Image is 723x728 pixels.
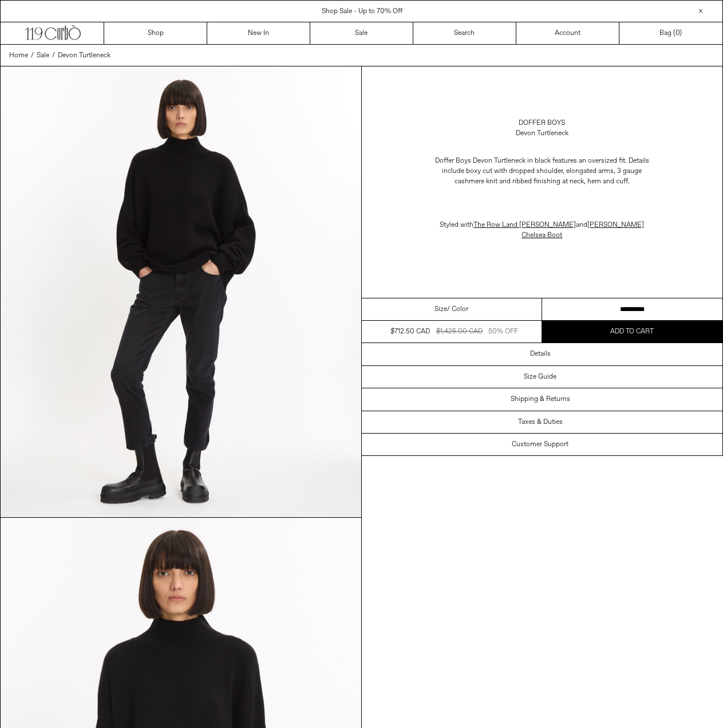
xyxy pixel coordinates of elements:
[58,51,110,60] span: Devon Turtleneck
[675,28,682,38] span: )
[9,51,28,60] span: Home
[322,7,402,16] a: Shop Sale - Up to 70% Off
[390,326,430,337] div: $712.50 CAD
[37,51,49,60] span: Sale
[516,22,619,44] a: Account
[610,327,654,336] span: Add to cart
[675,29,679,38] span: 0
[440,221,644,240] span: Styled with and
[516,128,568,139] div: Devon Turtleneck
[524,373,556,381] h3: Size Guide
[447,304,468,314] span: / Color
[37,50,49,61] a: Sale
[1,66,361,517] img: Corbo-08-22-2411253_1800x1800.jpg
[104,22,207,44] a: Shop
[52,50,55,61] span: /
[519,118,565,128] a: Doffer Boys
[488,326,518,337] div: 50% OFF
[58,50,110,61] a: Devon Turtleneck
[473,221,576,230] a: The Row Land [PERSON_NAME]
[9,50,28,61] a: Home
[518,418,563,426] h3: Taxes & Duties
[31,50,34,61] span: /
[435,156,649,186] span: Doffer Boys Devon Turtleneck in black features an oversized fit. Details include boxy cut with dr...
[511,395,570,403] h3: Shipping & Returns
[413,22,516,44] a: Search
[619,22,722,44] a: Bag ()
[542,321,722,343] button: Add to cart
[434,304,447,314] span: Size
[436,326,483,337] div: $1,425.00 CAD
[207,22,310,44] a: New In
[530,350,551,358] h3: Details
[310,22,413,44] a: Sale
[512,440,568,448] h3: Customer Support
